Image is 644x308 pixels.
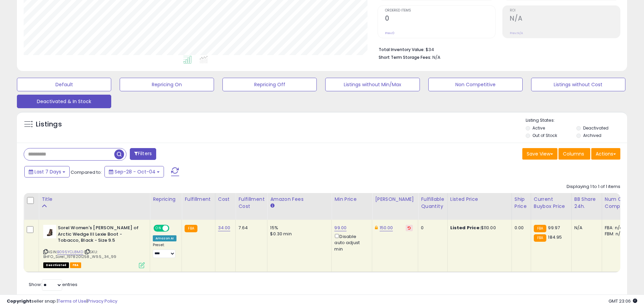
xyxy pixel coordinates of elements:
span: N/A [432,54,440,61]
span: Last 7 Days [34,168,61,175]
strong: Copyright [7,298,31,304]
button: Repricing On [120,78,214,91]
span: All listings that are unavailable for purchase on Amazon for any reason other than out-of-stock [43,262,69,268]
div: [PERSON_NAME] [375,196,415,203]
div: Ship Price [515,196,528,210]
div: Fulfillment Cost [238,196,264,210]
span: | SKU: BHFO_Sorel_1978201258_W9.5_34_99 [43,249,116,259]
small: FBA [185,225,197,232]
button: Deactivated & In Stock [17,95,111,108]
button: Columns [558,148,590,160]
small: FBA [534,225,546,232]
span: 184.95 [548,234,562,240]
div: Displaying 1 to 1 of 1 items [567,184,620,190]
div: Num of Comp. [605,196,629,210]
div: seller snap | | [7,298,117,305]
div: Min Price [334,196,369,203]
div: BB Share 24h. [574,196,599,210]
label: Archived [583,133,601,138]
div: Current Buybox Price [534,196,569,210]
div: Preset: [153,243,176,258]
div: Fulfillable Quantity [421,196,444,210]
span: 99.97 [548,224,560,231]
a: Privacy Policy [88,298,117,304]
span: Columns [563,150,584,157]
a: 99.00 [334,224,347,231]
h2: 0 [385,15,495,24]
span: FBA [70,262,81,268]
label: Out of Stock [532,133,557,138]
label: Active [532,125,545,131]
label: Deactivated [583,125,609,131]
div: Title [42,196,147,203]
button: Listings without Cost [531,78,625,91]
b: Short Term Storage Fees: [379,54,431,60]
span: Compared to: [71,169,102,175]
b: Sorel Women's [PERSON_NAME] of Arctic Wedge III Lexie Boot - Tobacco, Black - Size 9.5 [58,225,140,245]
b: Listed Price: [450,224,481,231]
div: ASIN: [43,225,145,267]
p: Listing States: [526,117,627,124]
span: Show: entries [29,281,77,288]
div: Fulfillment [185,196,212,203]
h5: Listings [36,120,62,129]
div: 7.64 [238,225,262,231]
div: 15% [270,225,326,231]
button: Sep-28 - Oct-04 [104,166,164,177]
b: Total Inventory Value: [379,47,425,52]
button: Actions [591,148,620,160]
span: OFF [168,226,179,231]
a: 34.00 [218,224,231,231]
div: Cost [218,196,233,203]
button: Default [17,78,111,91]
img: 31-+b-ck-ES._SL40_.jpg [43,225,56,238]
a: 150.00 [380,224,393,231]
small: Prev: 0 [385,31,395,35]
div: Amazon AI [153,235,176,241]
div: FBA: n/a [605,225,627,231]
span: 2025-10-12 23:06 GMT [609,298,637,304]
div: Repricing [153,196,179,203]
div: 0 [421,225,442,231]
a: Terms of Use [58,298,87,304]
div: $110.00 [450,225,506,231]
small: FBA [534,234,546,242]
button: Filters [130,148,156,160]
small: Amazon Fees. [270,203,274,209]
div: N/A [574,225,597,231]
div: $0.30 min [270,231,326,237]
button: Last 7 Days [24,166,70,177]
div: FBM: n/a [605,231,627,237]
button: Repricing Off [222,78,317,91]
button: Listings without Min/Max [325,78,420,91]
li: $34 [379,45,615,53]
div: Listed Price [450,196,509,203]
button: Save View [522,148,557,160]
span: Ordered Items [385,9,495,13]
span: ROI [510,9,620,13]
div: Disable auto adjust min [334,233,367,252]
span: Sep-28 - Oct-04 [115,168,156,175]
small: Prev: N/A [510,31,523,35]
button: Non Competitive [428,78,523,91]
div: 0.00 [515,225,526,231]
a: B095YCL8MD [57,249,83,255]
h2: N/A [510,15,620,24]
div: Amazon Fees [270,196,329,203]
span: ON [154,226,163,231]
